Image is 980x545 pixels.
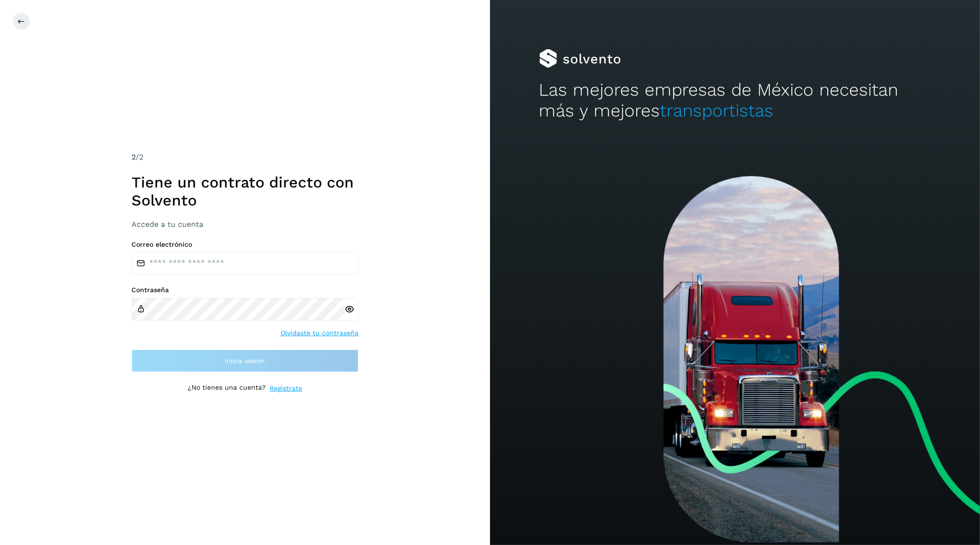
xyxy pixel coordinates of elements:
[131,173,359,210] h1: Tiene un contrato directo con Solvento
[539,80,931,122] h2: Las mejores empresas de México necesitan más y mejores
[270,384,302,393] a: Regístrate
[131,349,359,372] button: Inicia sesión
[131,152,136,161] span: 2
[225,357,265,364] span: Inicia sesión
[131,241,359,249] label: Correo electrónico
[131,220,359,229] h3: Accede a tu cuenta
[131,152,359,163] div: /2
[660,100,774,121] span: transportistas
[188,384,266,393] p: ¿No tienes una cuenta?
[280,328,359,338] a: Olvidaste tu contraseña
[131,286,359,294] label: Contraseña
